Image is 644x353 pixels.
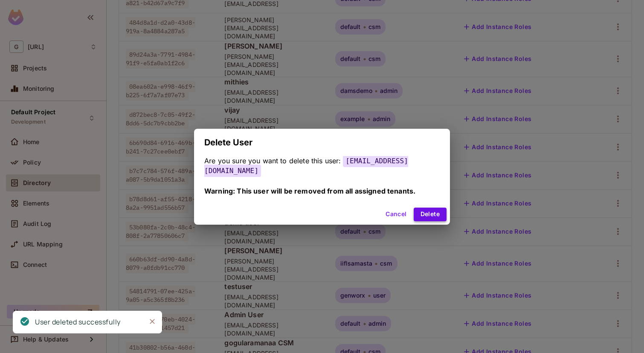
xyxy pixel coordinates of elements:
[414,208,447,221] button: Delete
[35,317,121,327] div: User deleted successfully
[204,187,415,195] span: Warning: This user will be removed from all assigned tenants.
[204,155,408,177] span: [EMAIL_ADDRESS][DOMAIN_NAME]
[146,315,159,328] button: Close
[382,208,410,221] button: Cancel
[194,129,450,156] h2: Delete User
[204,156,341,165] span: Are you sure you want to delete this user:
